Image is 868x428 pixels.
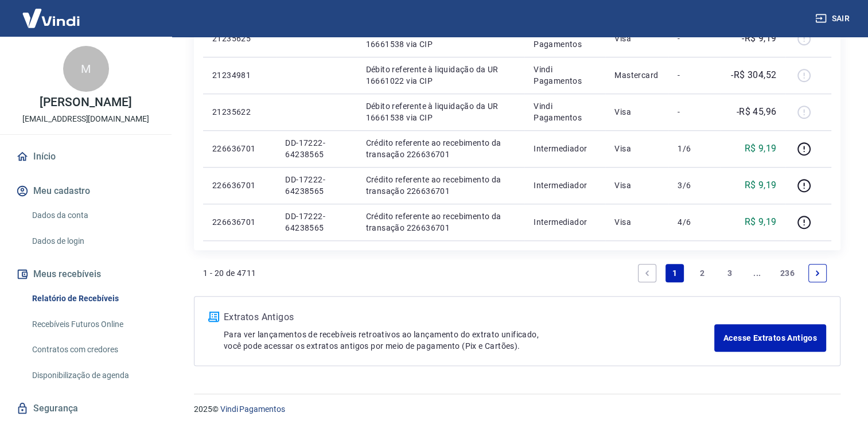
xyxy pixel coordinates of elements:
p: Intermediador [534,143,596,154]
a: Dados da conta [28,204,158,227]
p: Para ver lançamentos de recebíveis retroativos ao lançamento do extrato unificado, você pode aces... [224,329,714,352]
a: Segurança [14,396,158,421]
p: - [678,106,711,118]
p: Intermediador [534,180,596,191]
p: Intermediador [534,216,596,228]
a: Vindi Pagamentos [220,404,285,414]
p: - [678,33,711,44]
img: Vindi [14,1,88,36]
button: Meu cadastro [14,178,158,204]
a: Início [14,144,158,169]
p: 21235622 [212,106,267,118]
a: Page 2 [693,264,711,282]
a: Page 236 [776,264,799,282]
p: Débito referente à liquidação da UR 16661022 via CIP [366,64,516,87]
p: Visa [614,33,659,44]
p: DD-17222-64238565 [285,137,347,160]
p: Vindi Pagamentos [534,27,596,50]
a: Page 3 [721,264,739,282]
p: Vindi Pagamentos [534,64,596,87]
p: Débito referente à liquidação da UR 16661538 via CIP [366,100,516,123]
p: 226636701 [212,143,267,154]
p: 1/6 [678,143,711,154]
p: Crédito referente ao recebimento da transação 226636701 [366,137,516,160]
p: 226636701 [212,216,267,228]
p: 21234981 [212,69,267,81]
div: M [63,46,109,92]
p: Extratos Antigos [224,310,714,324]
button: Sair [813,8,854,29]
p: Crédito referente ao recebimento da transação 226636701 [366,174,516,197]
p: Visa [614,143,659,154]
p: 4/6 [678,216,711,228]
a: Acesse Extratos Antigos [714,324,826,352]
p: 226636701 [212,180,267,191]
p: 21235625 [212,33,267,44]
p: -R$ 304,52 [731,68,776,82]
p: Vindi Pagamentos [534,100,596,123]
p: R$ 9,19 [744,142,776,155]
button: Meus recebíveis [14,262,158,287]
p: Crédito referente ao recebimento da transação 226636701 [366,211,516,234]
p: DD-17222-64238565 [285,174,347,197]
a: Dados de login [28,229,158,253]
a: Next page [808,264,827,282]
p: 3/6 [678,180,711,191]
p: 1 - 20 de 4711 [203,267,256,279]
a: Jump forward [748,264,766,282]
a: Previous page [638,264,656,282]
a: Page 1 is your current page [665,264,684,282]
p: - [678,69,711,81]
a: Relatório de Recebíveis [28,287,158,310]
ul: Pagination [633,259,831,287]
p: -R$ 45,96 [737,105,777,119]
a: Disponibilização de agenda [28,364,158,387]
a: Contratos com credores [28,338,158,361]
p: 2025 © [194,403,840,415]
p: Visa [614,216,659,228]
p: [EMAIL_ADDRESS][DOMAIN_NAME] [22,113,149,125]
p: Mastercard [614,69,659,81]
p: DD-17222-64238565 [285,211,347,234]
p: Visa [614,106,659,118]
p: R$ 9,19 [744,215,776,229]
p: Visa [614,180,659,191]
img: ícone [208,312,219,322]
p: Débito referente à liquidação da UR 16661538 via CIP [366,27,516,50]
p: [PERSON_NAME] [40,96,131,108]
p: -R$ 9,19 [742,32,776,45]
a: Recebíveis Futuros Online [28,313,158,336]
p: R$ 9,19 [744,178,776,192]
